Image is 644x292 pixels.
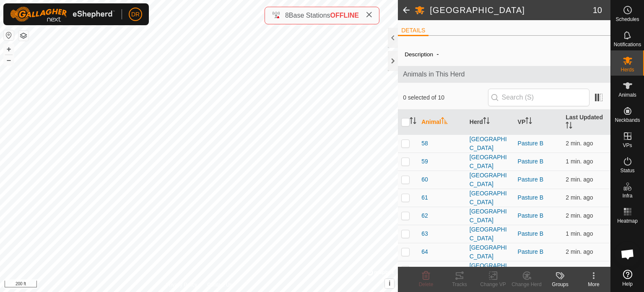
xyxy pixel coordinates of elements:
[443,281,476,288] div: Tracks
[4,44,14,54] button: +
[421,211,428,220] span: 62
[470,225,511,243] div: [GEOGRAPHIC_DATA]
[433,47,442,61] span: -
[470,153,511,171] div: [GEOGRAPHIC_DATA]
[615,118,640,123] span: Neckbands
[476,281,510,288] div: Change VP
[510,281,543,288] div: Change Herd
[330,12,359,19] span: OFFLINE
[421,247,428,256] span: 64
[566,266,593,273] span: Sep 12, 2025, 7:53 AM
[207,281,232,289] a: Contact Us
[419,281,434,287] span: Delete
[620,168,634,173] span: Status
[566,140,593,147] span: Sep 12, 2025, 7:53 AM
[518,248,543,255] a: Pasture B
[4,30,14,40] button: Reset Map
[518,158,543,165] a: Pasture B
[285,12,289,19] span: 8
[483,118,490,125] p-sorticon: Activate to sort
[410,118,416,125] p-sorticon: Activate to sort
[421,139,428,148] span: 58
[470,171,511,189] div: [GEOGRAPHIC_DATA]
[4,55,14,65] button: –
[562,110,610,135] th: Last Updated
[421,193,428,202] span: 61
[421,175,428,184] span: 60
[566,158,593,165] span: Sep 12, 2025, 7:53 AM
[488,89,589,106] input: Search (S)
[514,110,563,135] th: VP
[518,140,543,147] a: Pasture B
[470,207,511,225] div: [GEOGRAPHIC_DATA]
[470,261,511,279] div: [GEOGRAPHIC_DATA]
[403,69,605,79] span: Animals in This Herd
[622,281,633,287] span: Help
[470,243,511,261] div: [GEOGRAPHIC_DATA]
[18,31,29,41] button: Map Layers
[418,110,466,135] th: Animal
[441,118,448,125] p-sorticon: Activate to sort
[566,176,593,183] span: Sep 12, 2025, 7:53 AM
[615,242,640,267] div: Open chat
[166,281,197,289] a: Privacy Policy
[518,230,543,237] a: Pasture B
[577,281,610,288] div: More
[466,110,514,135] th: Herd
[289,12,330,19] span: Base Stations
[398,26,428,36] li: DETAILS
[421,229,428,238] span: 63
[593,4,602,16] span: 10
[405,51,433,58] label: Description
[518,194,543,201] a: Pasture B
[518,176,543,183] a: Pasture B
[470,135,511,153] div: [GEOGRAPHIC_DATA]
[525,118,532,125] p-sorticon: Activate to sort
[518,212,543,219] a: Pasture B
[10,7,115,22] img: Gallagher Logo
[566,123,572,130] p-sorticon: Activate to sort
[566,248,593,255] span: Sep 12, 2025, 7:53 AM
[389,280,390,287] span: i
[614,42,641,47] span: Notifications
[622,193,632,198] span: Infra
[543,281,577,288] div: Groups
[617,218,638,224] span: Heatmap
[618,92,636,97] span: Animals
[615,17,639,22] span: Schedules
[566,230,593,237] span: Sep 12, 2025, 7:54 AM
[421,266,428,274] span: 65
[403,93,488,102] span: 0 selected of 10
[623,143,632,148] span: VPs
[430,5,593,15] h2: [GEOGRAPHIC_DATA]
[566,212,593,219] span: Sep 12, 2025, 7:53 AM
[385,279,394,288] button: i
[421,157,428,166] span: 59
[566,194,593,201] span: Sep 12, 2025, 7:53 AM
[621,67,634,72] span: Herds
[611,266,644,290] a: Help
[131,10,140,19] span: DR
[470,189,511,207] div: [GEOGRAPHIC_DATA]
